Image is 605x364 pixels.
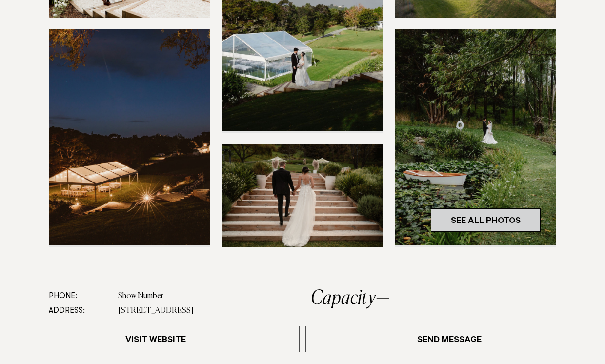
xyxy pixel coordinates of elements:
a: Visit Website [12,326,300,352]
img: Bride and groom on staircase at Songbird Retreat [222,144,383,248]
a: Send Message [305,326,593,352]
dt: Address: [49,303,110,333]
a: Bride and groom in the gardens by the water [395,29,556,247]
a: See All Photos [431,208,541,232]
img: Bride and groom in the gardens by the water [395,29,556,246]
dt: Phone: [49,289,110,303]
a: Marquee at night in Matakana [49,29,210,247]
h2: Capacity [311,289,556,308]
dd: [STREET_ADDRESS][PERSON_NAME] [118,303,248,333]
img: Marquee at night in Matakana [49,29,210,246]
a: Show Number [118,292,163,300]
